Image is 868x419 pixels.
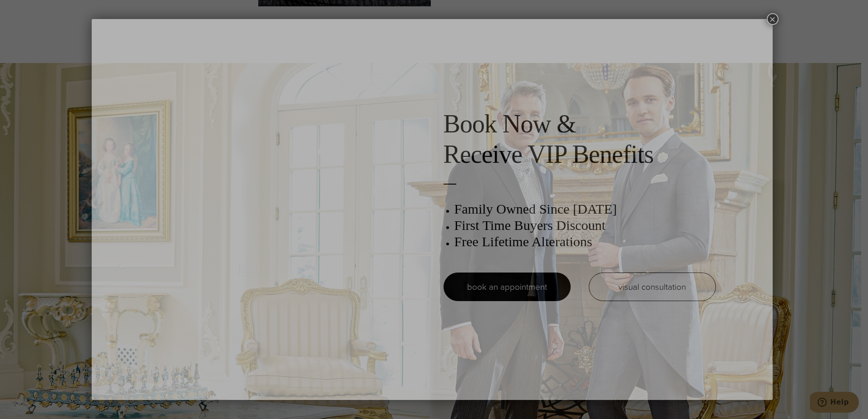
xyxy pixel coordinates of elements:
[589,273,716,301] a: visual consultation
[454,217,716,234] h3: First Time Buyers Discount
[444,273,571,301] a: book an appointment
[767,13,779,25] button: Close
[444,109,716,170] h2: Book Now & Receive VIP Benefits
[20,6,39,15] span: Help
[454,201,716,217] h3: Family Owned Since [DATE]
[454,234,716,250] h3: Free Lifetime Alterations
